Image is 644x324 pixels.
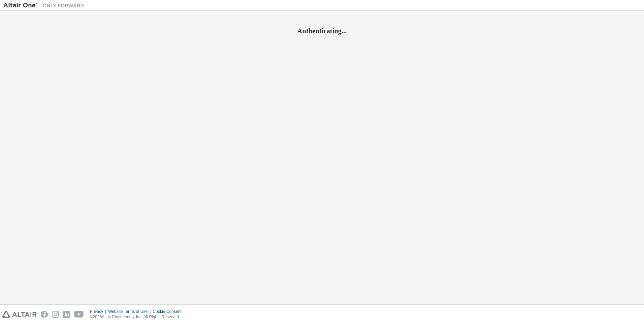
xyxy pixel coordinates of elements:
[153,309,185,314] div: Cookie Consent
[3,2,88,9] img: Altair One
[74,311,84,318] img: youtube.svg
[52,311,59,318] img: instagram.svg
[108,309,153,314] div: Website Terms of Use
[41,311,48,318] img: facebook.svg
[63,311,70,318] img: linkedin.svg
[90,314,186,320] p: © 2025 Altair Engineering, Inc. All Rights Reserved.
[3,27,641,35] h2: Authenticating...
[90,309,108,314] div: Privacy
[2,311,37,318] img: altair_logo.svg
